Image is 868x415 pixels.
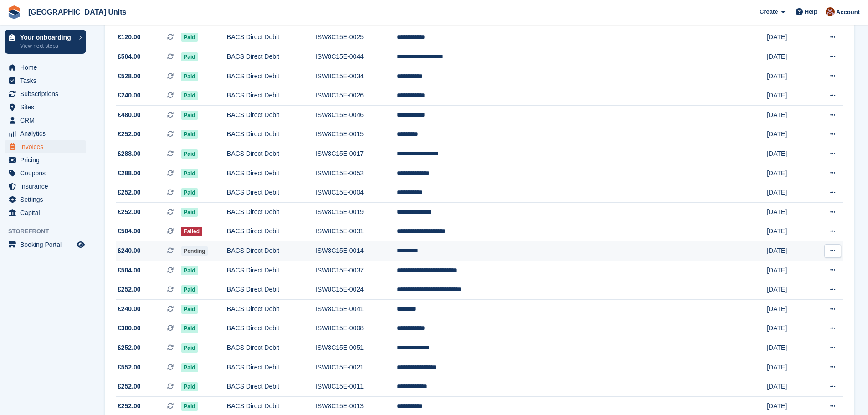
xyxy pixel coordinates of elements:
[316,144,397,164] td: ISW8C15E-0017
[767,28,811,47] td: [DATE]
[227,106,316,125] td: BACS Direct Debit
[805,7,817,16] span: Help
[316,319,397,338] td: ISW8C15E-0008
[118,110,141,120] span: £480.00
[227,202,316,222] td: BACS Direct Debit
[767,338,811,358] td: [DATE]
[118,72,141,81] span: £528.00
[181,285,198,294] span: Paid
[118,382,141,391] span: £252.00
[20,167,75,179] span: Coupons
[767,377,811,397] td: [DATE]
[227,183,316,203] td: BACS Direct Debit
[20,127,75,140] span: Analytics
[316,47,397,67] td: ISW8C15E-0044
[25,5,130,20] a: [GEOGRAPHIC_DATA] Units
[760,7,778,16] span: Create
[181,33,198,42] span: Paid
[5,167,86,179] a: menu
[118,266,141,275] span: £504.00
[20,87,75,100] span: Subscriptions
[181,72,198,81] span: Paid
[227,86,316,106] td: BACS Direct Debit
[75,239,86,250] a: Preview store
[118,149,141,159] span: £288.00
[118,91,141,100] span: £240.00
[181,305,198,314] span: Paid
[20,74,75,87] span: Tasks
[118,401,141,411] span: £252.00
[20,140,75,153] span: Invoices
[181,169,198,178] span: Paid
[181,188,198,197] span: Paid
[767,86,811,106] td: [DATE]
[5,87,86,100] a: menu
[316,358,397,377] td: ISW8C15E-0021
[20,193,75,206] span: Settings
[227,125,316,144] td: BACS Direct Debit
[227,261,316,280] td: BACS Direct Debit
[118,304,141,314] span: £240.00
[181,52,198,61] span: Paid
[227,28,316,47] td: BACS Direct Debit
[227,299,316,319] td: BACS Direct Debit
[20,114,75,127] span: CRM
[5,101,86,113] a: menu
[227,338,316,358] td: BACS Direct Debit
[118,285,141,294] span: £252.00
[118,226,141,236] span: £504.00
[5,193,86,206] a: menu
[5,140,86,153] a: menu
[5,180,86,193] a: menu
[767,280,811,300] td: [DATE]
[316,338,397,358] td: ISW8C15E-0051
[767,202,811,222] td: [DATE]
[118,246,141,256] span: £240.00
[181,266,198,275] span: Paid
[767,125,811,144] td: [DATE]
[767,241,811,261] td: [DATE]
[767,106,811,125] td: [DATE]
[5,74,86,87] a: menu
[20,61,75,74] span: Home
[181,402,198,411] span: Paid
[181,208,198,217] span: Paid
[316,299,397,319] td: ISW8C15E-0041
[20,206,75,219] span: Capital
[118,188,141,197] span: £252.00
[118,323,141,333] span: £300.00
[227,67,316,86] td: BACS Direct Debit
[316,86,397,106] td: ISW8C15E-0026
[767,222,811,241] td: [DATE]
[767,67,811,86] td: [DATE]
[767,261,811,280] td: [DATE]
[767,319,811,338] td: [DATE]
[118,169,141,178] span: £288.00
[227,358,316,377] td: BACS Direct Debit
[181,91,198,100] span: Paid
[118,363,141,372] span: £552.00
[227,280,316,300] td: BACS Direct Debit
[767,358,811,377] td: [DATE]
[227,377,316,397] td: BACS Direct Debit
[316,261,397,280] td: ISW8C15E-0037
[181,246,208,256] span: Pending
[316,183,397,203] td: ISW8C15E-0004
[181,130,198,139] span: Paid
[20,101,75,113] span: Sites
[767,299,811,319] td: [DATE]
[227,319,316,338] td: BACS Direct Debit
[826,7,835,16] img: Laura Clinnick
[181,363,198,372] span: Paid
[118,52,141,61] span: £504.00
[5,154,86,166] a: menu
[316,67,397,86] td: ISW8C15E-0034
[5,206,86,219] a: menu
[7,5,21,19] img: stora-icon-8386f47178a22dfd0bd8f6a31ec36ba5ce8667c1dd55bd0f319d3a0aa187defe.svg
[5,61,86,74] a: menu
[5,238,86,251] a: menu
[316,106,397,125] td: ISW8C15E-0046
[227,144,316,164] td: BACS Direct Debit
[767,183,811,203] td: [DATE]
[316,241,397,261] td: ISW8C15E-0014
